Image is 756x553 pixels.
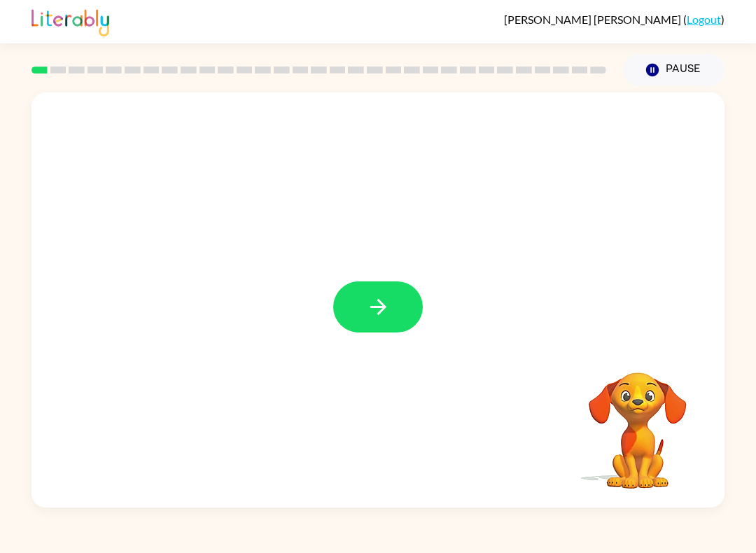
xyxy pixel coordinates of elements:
[31,6,109,36] img: Literably
[687,13,721,26] a: Logout
[568,351,708,491] video: Your browser must support playing .mp4 files to use Literably. Please try using another browser.
[504,13,724,26] div: ( )
[504,13,683,26] span: [PERSON_NAME] [PERSON_NAME]
[623,54,724,86] button: Pause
